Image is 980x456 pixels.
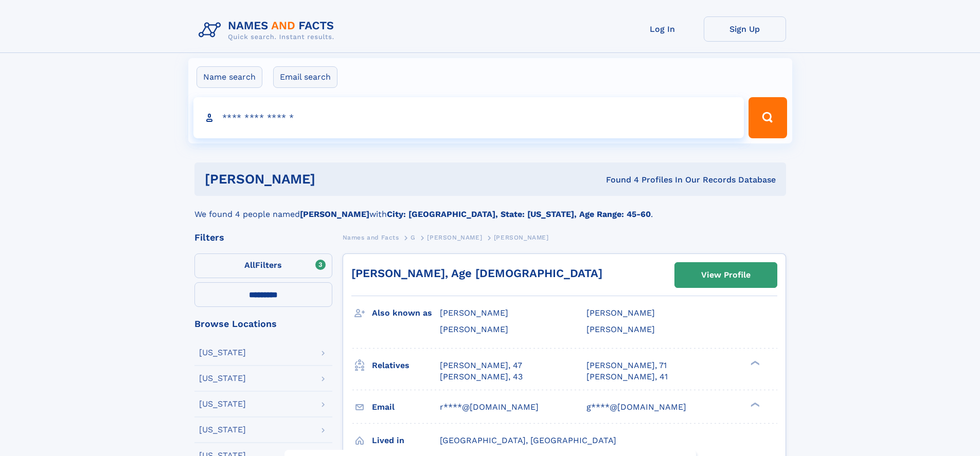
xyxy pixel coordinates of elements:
[205,173,461,186] h1: [PERSON_NAME]
[411,234,416,241] span: G
[427,231,482,244] a: [PERSON_NAME]
[194,253,332,278] label: Filters
[372,432,440,449] h3: Lived in
[701,263,751,287] div: View Profile
[194,319,332,329] div: Browse Locations
[586,308,655,318] span: [PERSON_NAME]
[372,304,440,322] h3: Also known as
[372,398,440,416] h3: Email
[494,234,549,241] span: [PERSON_NAME]
[351,267,602,280] a: [PERSON_NAME], Age [DEMOGRAPHIC_DATA]
[199,400,246,408] div: [US_STATE]
[193,97,744,138] input: search input
[586,360,667,371] a: [PERSON_NAME], 71
[343,231,399,244] a: Names and Facts
[372,357,440,374] h3: Relatives
[199,374,246,382] div: [US_STATE]
[194,233,332,242] div: Filters
[411,231,416,244] a: G
[197,66,262,88] label: Name search
[460,174,776,186] div: Found 4 Profiles In Our Records Database
[194,16,343,44] img: Logo Names and Facts
[199,426,246,434] div: [US_STATE]
[427,234,482,241] span: [PERSON_NAME]
[440,435,616,445] span: [GEOGRAPHIC_DATA], [GEOGRAPHIC_DATA]
[749,97,787,138] button: Search Button
[748,401,760,408] div: ❯
[440,308,508,318] span: [PERSON_NAME]
[704,16,786,42] a: Sign Up
[748,359,760,366] div: ❯
[199,349,246,357] div: [US_STATE]
[440,371,523,382] a: [PERSON_NAME], 43
[586,324,655,334] span: [PERSON_NAME]
[273,66,337,88] label: Email search
[586,371,668,382] a: [PERSON_NAME], 41
[440,324,508,334] span: [PERSON_NAME]
[675,263,777,287] a: View Profile
[387,209,651,219] b: City: [GEOGRAPHIC_DATA], State: [US_STATE], Age Range: 45-60
[300,209,369,219] b: [PERSON_NAME]
[440,360,522,371] a: [PERSON_NAME], 47
[244,260,255,270] span: All
[194,196,786,221] div: We found 4 people named with .
[621,16,704,42] a: Log In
